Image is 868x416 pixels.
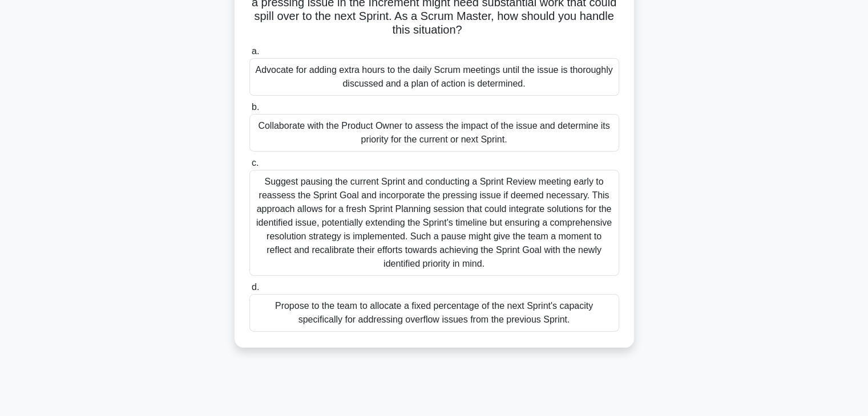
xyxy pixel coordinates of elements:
[249,170,619,276] div: Suggest pausing the current Sprint and conducting a Sprint Review meeting early to reassess the S...
[252,282,259,292] span: d.
[252,102,259,112] span: b.
[249,294,619,332] div: Propose to the team to allocate a fixed percentage of the next Sprint's capacity specifically for...
[252,46,259,56] span: a.
[249,114,619,152] div: Collaborate with the Product Owner to assess the impact of the issue and determine its priority f...
[249,58,619,96] div: Advocate for adding extra hours to the daily Scrum meetings until the issue is thoroughly discuss...
[252,158,259,168] span: c.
